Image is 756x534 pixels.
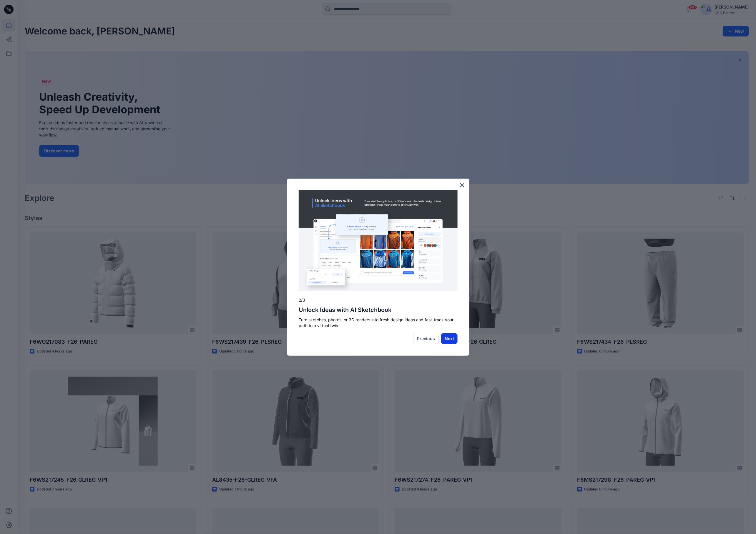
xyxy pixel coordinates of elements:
button: Previous [413,333,439,344]
h2: Unlock Ideas with AI Sketchbook [299,306,458,313]
button: Close [459,180,465,190]
button: Next [441,333,458,344]
p: 2/3 [299,297,458,303]
p: Turn sketches, photos, or 3D renders into fresh design ideas and fast-track your path to a virtua... [299,317,458,328]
